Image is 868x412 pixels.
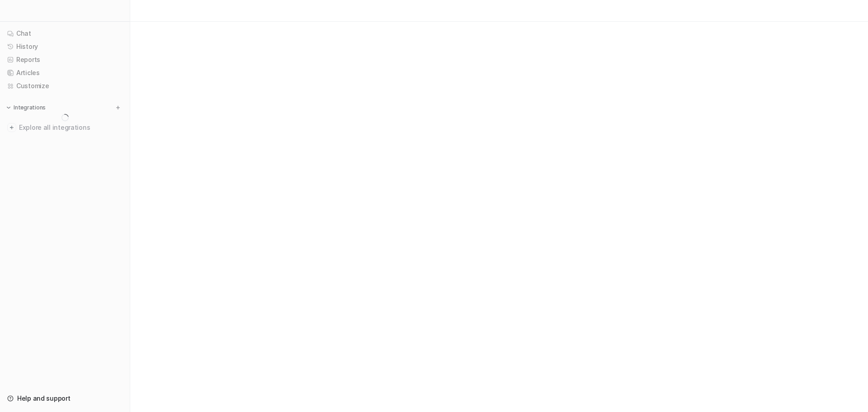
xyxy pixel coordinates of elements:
img: explore all integrations [7,123,16,132]
a: Articles [4,66,126,79]
button: Integrations [4,103,48,112]
span: Explore all integrations [19,120,123,135]
a: Reports [4,53,126,66]
img: menu_add.svg [115,104,121,111]
img: expand menu [5,104,12,111]
a: Customize [4,80,126,92]
a: Chat [4,27,126,40]
a: Help and support [4,392,126,405]
a: Explore all integrations [4,121,126,134]
a: History [4,40,126,53]
p: Integrations [14,104,46,111]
